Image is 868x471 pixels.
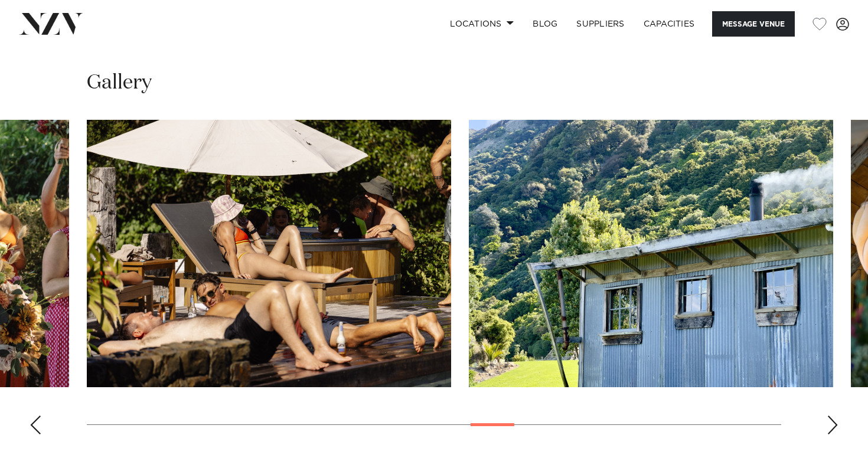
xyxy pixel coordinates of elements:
a: BLOG [523,11,567,37]
swiper-slide: 18 / 29 [469,120,833,387]
button: Message Venue [712,11,795,37]
a: Locations [440,11,523,37]
swiper-slide: 17 / 29 [87,120,451,387]
a: Capacities [634,11,704,37]
img: nzv-logo.png [19,13,83,34]
h2: Gallery [87,70,152,96]
a: SUPPLIERS [567,11,634,37]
